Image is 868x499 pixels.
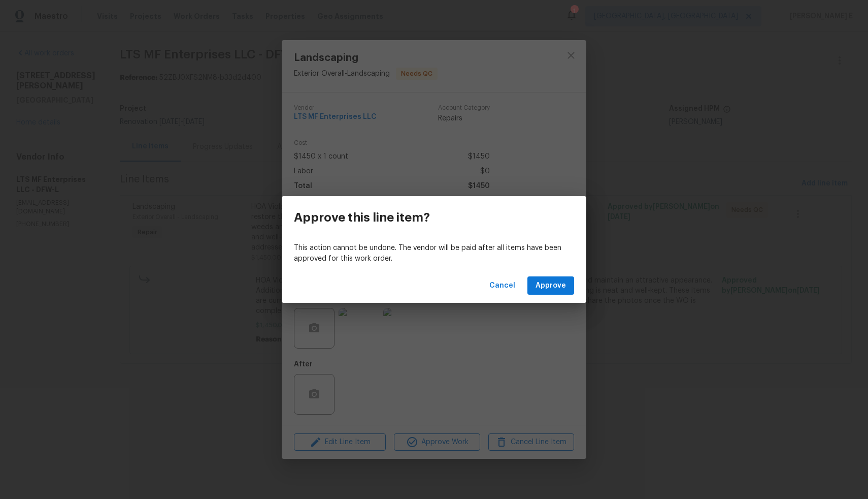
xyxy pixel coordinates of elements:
[294,243,574,264] p: This action cannot be undone. The vendor will be paid after all items have been approved for this...
[489,279,515,292] span: Cancel
[294,210,430,225] h3: Approve this line item?
[527,276,574,295] button: Approve
[485,276,519,295] button: Cancel
[536,279,566,292] span: Approve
